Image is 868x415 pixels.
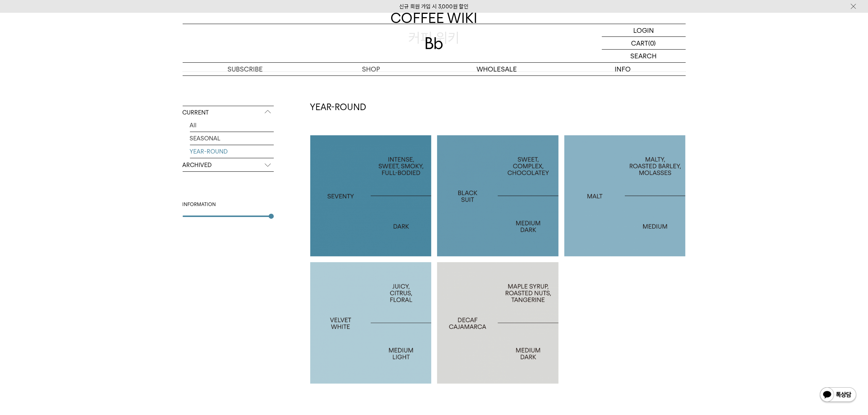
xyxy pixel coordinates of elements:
a: LOGIN [602,24,686,37]
a: 페루 디카페인 카하마르카PERU CAJAMARCA DECAF [437,262,558,384]
img: 카카오톡 채널 1:1 채팅 버튼 [819,387,857,404]
a: SUBSCRIBE [183,63,308,75]
img: 로고 [425,37,443,49]
p: CART [631,37,649,49]
a: 블랙수트BLACK SUIT [437,135,558,257]
a: YEAR-ROUND [190,145,274,158]
p: SEARCH [631,50,657,62]
a: CART (0) [602,37,686,50]
p: LOGIN [633,24,654,36]
p: WHOLESALE [434,63,560,75]
a: 벨벳화이트VELVET WHITE [310,262,432,384]
p: CURRENT [183,106,274,119]
a: 세븐티SEVENTY [310,135,432,257]
p: INFO [560,63,686,75]
a: All [190,119,274,132]
p: ARCHIVED [183,159,274,172]
a: SEASONAL [190,132,274,145]
p: (0) [649,37,656,49]
h2: YEAR-ROUND [310,101,686,113]
a: 신규 회원 가입 시 3,000원 할인 [400,3,469,10]
a: SHOP [308,63,434,75]
a: 몰트MALT [564,135,686,257]
div: INFORMATION [183,201,274,208]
